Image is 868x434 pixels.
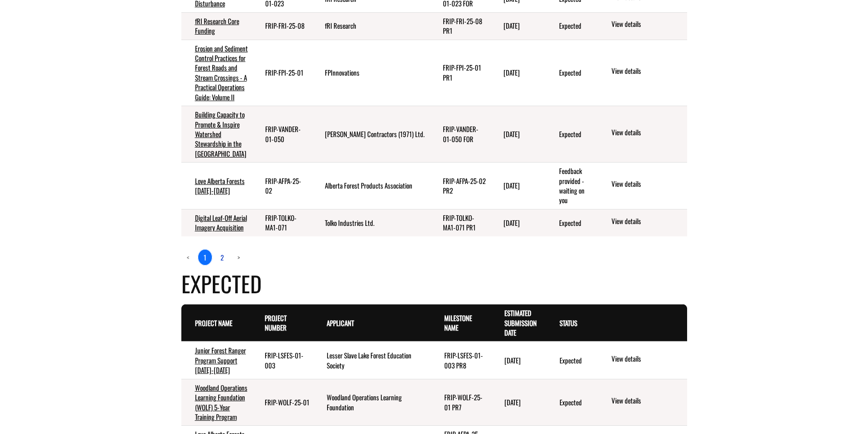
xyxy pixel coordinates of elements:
td: FRIP-FRI-25-08 PR1 [429,12,490,40]
td: FRIP-VANDER-01-050 [252,106,311,163]
td: Expected [546,342,597,379]
td: 7/14/2028 [491,379,546,426]
a: View details [611,216,683,227]
td: FRIP-LSFES-01-003 [251,342,313,379]
td: Expected [545,40,597,106]
td: FPInnovations [311,40,429,106]
td: 7/7/2025 [490,163,545,209]
td: FRIP-AFPA-25-02 [252,163,311,209]
a: Status [560,318,577,328]
td: Feedback provided - waiting on you [545,163,597,209]
a: Building Capacity to Promote & Inspire Watershed Stewardship in the [GEOGRAPHIC_DATA] [195,109,247,158]
td: Expected [545,209,597,236]
a: Erosion and Sediment Control Practices for Forest Roads and Stream Crossings - A Practical Operat... [195,43,248,102]
a: 1 [198,249,212,266]
td: Building Capacity to Promote & Inspire Watershed Stewardship in the Lesser Slave Region [181,106,252,163]
td: Erosion and Sediment Control Practices for Forest Roads and Stream Crossings - A Practical Operat... [181,40,252,106]
td: FRIP-TOLKO-MA1-071 PR1 [429,209,490,236]
time: [DATE] [503,129,520,139]
td: 7/30/2028 [491,342,546,379]
a: fRI Research Core Funding [195,16,239,36]
a: Milestone Name [444,313,472,332]
td: 5/29/2025 [490,12,545,40]
td: FRIP-VANDER-01-050 FOR [429,106,490,163]
td: action menu [596,106,687,163]
time: [DATE] [503,67,520,77]
time: [DATE] [503,218,520,228]
td: FRIP-WOLF-25-01 PR7 [431,379,491,426]
time: [DATE] [503,180,520,190]
td: 6/29/2025 [490,106,545,163]
h4: Expected [181,267,687,300]
time: [DATE] [504,397,521,407]
a: Next page [232,250,246,265]
a: Project Name [195,318,232,328]
td: FRIP-FPI-25-01 PR1 [429,40,490,106]
td: 6/13/2025 [490,40,545,106]
td: FRIP-FRI-25-08 [252,12,311,40]
td: FRIP-FPI-25-01 [252,40,311,106]
a: Love Alberta Forests [DATE]-[DATE] [195,176,245,195]
td: action menu [596,40,687,106]
a: View details [611,128,683,138]
td: action menu [596,379,687,426]
td: Digital Leaf-Off Aerial Imagery Acquisition [181,209,252,236]
td: Expected [545,106,597,163]
a: View details [611,19,683,30]
td: FRIP-TOLKO-MA1-071 [252,209,311,236]
time: [DATE] [503,20,520,31]
td: action menu [596,12,687,40]
td: action menu [596,163,687,209]
a: Estimated Submission Date [504,308,537,337]
td: FRIP-AFPA-25-02 PR2 [429,163,490,209]
td: FRIP-LSFES-01-003 PR8 [431,342,491,379]
td: Woodland Operations Learning Foundation [313,379,431,426]
a: Digital Leaf-Off Aerial Imagery Acquisition [195,213,247,232]
time: [DATE] [504,355,521,365]
a: Woodland Operations Learning Foundation (WOLF) 5-Year Training Program [195,383,247,422]
a: page 2 [215,250,229,265]
td: fRI Research Core Funding [181,12,252,40]
td: Junior Forest Ranger Program Support 2024-2029 [181,342,251,379]
a: Previous page [181,250,195,265]
a: Project Number [265,313,287,332]
a: View details [611,354,683,365]
td: fRI Research [311,12,429,40]
td: action menu [596,209,687,236]
td: action menu [596,342,687,379]
td: Woodland Operations Learning Foundation (WOLF) 5-Year Training Program [181,379,251,426]
a: View details [611,66,683,77]
td: Vanderwell Contractors (1971) Ltd. [311,106,429,163]
td: Lesser Slave Lake Forest Education Society [313,342,431,379]
a: View details [611,179,683,190]
a: Junior Forest Ranger Program Support [DATE]-[DATE] [195,345,246,375]
td: FRIP-WOLF-25-01 [251,379,313,426]
td: Expected [546,379,597,426]
td: Expected [545,12,597,40]
a: Applicant [327,318,354,328]
th: Actions [596,305,687,342]
td: 7/14/2025 [490,209,545,236]
td: Alberta Forest Products Association [311,163,429,209]
a: View details [611,396,683,407]
td: Tolko Industries Ltd. [311,209,429,236]
td: Love Alberta Forests 2025-2030 [181,163,252,209]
